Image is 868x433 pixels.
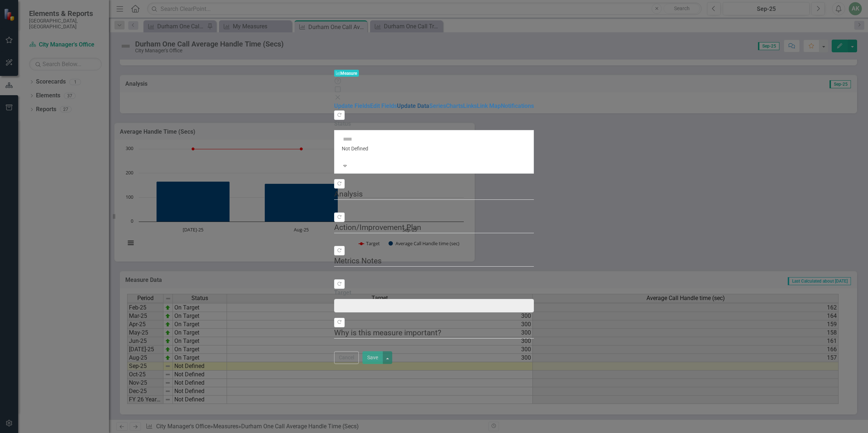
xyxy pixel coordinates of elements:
a: Update Fields [334,102,370,109]
button: Save [362,351,383,364]
a: Series [429,102,446,109]
legend: Action/Improvement Plan [334,222,534,233]
a: Update Data [397,102,429,109]
label: Target [334,289,534,297]
a: Edit Fields [370,102,397,109]
img: Not Defined [342,133,353,145]
div: Not Defined [342,145,526,152]
span: Measure [334,70,359,77]
label: Status [334,120,534,128]
legend: Why is this measure important? [334,327,534,339]
a: Notifications [501,102,534,109]
button: Cancel [334,351,359,364]
legend: Analysis [334,189,534,200]
a: Links [463,102,477,109]
a: Charts [446,102,463,109]
legend: Metrics Notes [334,255,534,267]
a: Link Map [477,102,501,109]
